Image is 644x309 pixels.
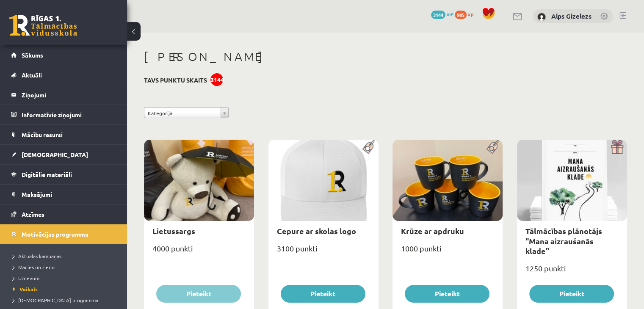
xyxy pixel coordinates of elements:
[144,107,229,118] a: Kategorija
[468,11,473,17] span: xp
[11,85,116,105] a: Ziņojumi
[22,185,116,204] legend: Maksājumi
[13,274,119,282] a: Uzdevumi
[277,226,356,236] a: Cepure ar skolas logo
[13,286,38,292] span: Veikals
[11,125,116,144] a: Mācību resursi
[405,285,489,303] button: Pieteikt
[11,105,116,124] a: Informatīvie ziņojumi
[13,253,61,259] span: Aktuālās kampaņas
[144,50,627,64] h1: [PERSON_NAME]
[431,11,453,17] a: 3144 mP
[11,45,116,65] a: Sākums
[608,140,627,154] img: Dāvana ar pārsteigumu
[401,226,464,236] a: Krūze ar apdruku
[22,171,72,178] span: Digitālie materiāli
[22,51,43,59] span: Sākums
[13,285,119,293] a: Veikals
[144,241,254,262] div: 4000 punkti
[11,204,116,224] a: Atzīmes
[22,131,63,138] span: Mācību resursi
[268,241,379,262] div: 3100 punkti
[359,140,379,154] img: Populāra prece
[22,71,42,79] span: Aktuāli
[22,230,88,238] span: Motivācijas programma
[22,105,116,124] legend: Informatīvie ziņojumi
[13,263,119,271] a: Mācies un ziedo
[431,11,445,19] span: 3144
[525,226,602,256] a: Tālmācības plānotājs "Mana aizraušanās klade"
[22,85,116,105] legend: Ziņojumi
[13,275,41,281] span: Uzdevumi
[22,210,44,218] span: Atzīmes
[13,297,98,303] span: [DEMOGRAPHIC_DATA] programma
[281,285,365,303] button: Pieteikt
[210,73,223,86] div: 3144
[11,65,116,85] a: Aktuāli
[551,12,591,20] a: Alps Gizelezs
[392,241,503,262] div: 1000 punkti
[537,13,546,21] img: Alps Gizelezs
[455,11,467,19] span: 985
[447,11,453,17] span: mP
[144,77,207,84] h3: Tavs punktu skaits
[13,296,119,304] a: [DEMOGRAPHIC_DATA] programma
[148,108,217,119] span: Kategorija
[11,185,116,204] a: Maksājumi
[455,11,478,17] a: 985 xp
[517,261,627,282] div: 1250 punkti
[22,151,88,158] span: [DEMOGRAPHIC_DATA]
[9,15,77,36] a: Rīgas 1. Tālmācības vidusskola
[13,252,119,260] a: Aktuālās kampaņas
[11,224,116,244] a: Motivācijas programma
[11,145,116,164] a: [DEMOGRAPHIC_DATA]
[156,285,241,303] button: Pieteikt
[152,226,195,236] a: Lietussargs
[13,264,55,270] span: Mācies un ziedo
[484,140,503,154] img: Populāra prece
[11,165,116,184] a: Digitālie materiāli
[529,285,614,303] button: Pieteikt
